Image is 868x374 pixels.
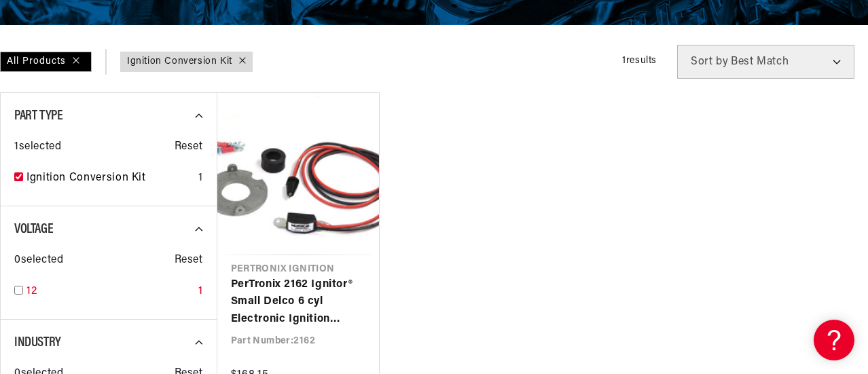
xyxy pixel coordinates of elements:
a: PerTronix 2162 Ignitor® Small Delco 6 cyl Electronic Ignition Conversion Kit [231,276,366,329]
a: Ignition Conversion Kit [127,54,232,69]
span: 1 results [622,56,657,66]
div: 1 [198,170,203,187]
span: Part Type [14,109,62,123]
span: Reset [175,138,203,156]
span: 0 selected [14,252,63,269]
span: 1 selected [14,138,61,156]
span: Sort by [691,56,728,67]
select: Sort by [677,45,854,79]
a: 12 [26,283,193,301]
a: Ignition Conversion Kit [26,170,193,187]
span: Reset [175,252,203,269]
span: Industry [14,336,61,350]
span: Voltage [14,223,53,236]
div: 1 [198,283,203,301]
